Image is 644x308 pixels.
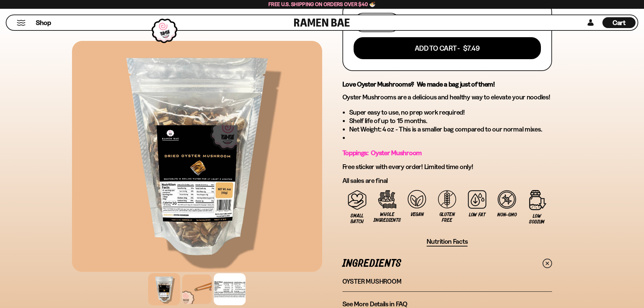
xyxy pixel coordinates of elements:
[427,237,468,246] span: Nutrition Facts
[342,176,552,185] p: All sales are final
[342,93,552,101] p: Oyster Mushrooms are a delicious and healthy way to elevate your noodles!
[342,149,422,157] span: Toppings: Oyster Mushroom
[349,117,552,125] li: Shelf life of up to 15 months.
[346,213,369,224] span: Small Batch
[497,212,517,218] span: Non-GMO
[427,237,468,246] button: Nutrition Facts
[268,1,376,7] span: Free U.S. Shipping on Orders over $40 🍜
[17,20,26,26] button: Mobile Menu Trigger
[602,15,636,30] a: Cart
[525,213,549,225] span: Low Sodium
[411,212,424,217] span: Vegan
[374,212,401,223] span: Whole Ingredients
[469,212,485,218] span: Low Fat
[36,18,51,27] span: Shop
[613,19,626,27] span: Cart
[342,252,552,275] a: Ingredients
[36,17,51,28] a: Shop
[342,277,552,286] p: Oyster Mushroom
[349,125,552,134] li: Net Weight: 4 oz - This is a smaller bag compared to our normal mixes.
[342,163,473,171] span: Free sticker with every order! Limited time only!
[342,80,495,88] strong: Love Oyster Mushrooms? We made a bag just of them!
[435,212,459,223] span: Gluten Free
[349,108,552,117] li: Super easy to use, no prep work required!
[354,37,541,59] button: Add To Cart - $7.49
